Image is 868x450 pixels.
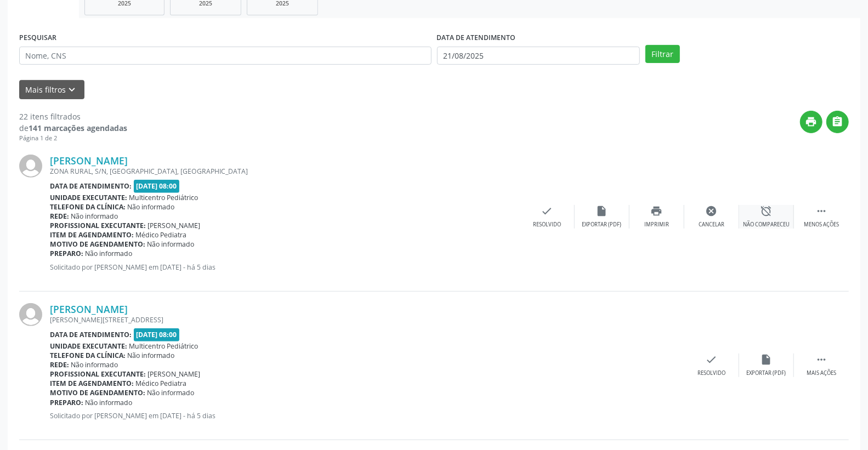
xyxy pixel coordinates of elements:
[86,398,133,407] span: Não informado
[832,116,844,128] i: 
[50,360,69,369] b: Rede:
[50,411,684,420] p: Solicitado por [PERSON_NAME] em [DATE] - há 5 dias
[50,398,83,407] b: Preparo:
[596,205,608,217] i: insert_drive_file
[50,369,146,379] b: Profissional executante:
[50,388,145,397] b: Motivo de agendamento:
[147,388,195,397] span: Não informado
[148,369,201,379] span: [PERSON_NAME]
[743,221,790,229] div: Não compareceu
[805,116,818,128] i: print
[136,230,187,240] span: Médico Pediatra
[50,221,146,230] b: Profissional executante:
[129,193,198,202] span: Multicentro Pediátrico
[800,111,822,133] button: print
[50,330,132,339] b: Data de atendimento:
[148,221,201,230] span: [PERSON_NAME]
[134,180,180,192] span: [DATE] 08:00
[50,249,83,258] b: Preparo:
[19,111,127,122] div: 22 itens filtrados
[807,369,836,377] div: Mais ações
[50,351,126,360] b: Telefone da clínica:
[697,369,725,377] div: Resolvido
[50,240,145,249] b: Motivo de agendamento:
[71,212,118,221] span: Não informado
[50,193,127,202] b: Unidade executante:
[50,341,127,351] b: Unidade executante:
[19,155,42,178] img: img
[19,122,127,134] div: de
[804,221,839,229] div: Menos ações
[747,369,786,377] div: Exportar (PDF)
[582,221,622,229] div: Exportar (PDF)
[50,263,520,272] p: Solicitado por [PERSON_NAME] em [DATE] - há 5 dias
[19,30,56,47] label: PESQUISAR
[541,205,553,217] i: check
[437,30,516,47] label: DATA DE ATENDIMENTO
[19,303,42,326] img: img
[128,351,175,360] span: Não informado
[134,328,180,341] span: [DATE] 08:00
[50,230,134,240] b: Item de agendamento:
[147,240,195,249] span: Não informado
[706,205,718,217] i: cancel
[50,303,128,315] a: [PERSON_NAME]
[50,379,134,388] b: Item de agendamento:
[19,80,84,99] button: Mais filtroskeyboard_arrow_down
[50,181,132,191] b: Data de atendimento:
[826,111,849,133] button: 
[50,212,69,221] b: Rede:
[19,134,127,143] div: Página 1 de 2
[129,341,198,351] span: Multicentro Pediátrico
[761,354,773,366] i: insert_drive_file
[50,167,520,176] div: ZONA RURAL, S/N, [GEOGRAPHIC_DATA], [GEOGRAPHIC_DATA]
[128,202,175,212] span: Não informado
[706,354,718,366] i: check
[66,84,78,96] i: keyboard_arrow_down
[50,155,128,167] a: [PERSON_NAME]
[86,249,133,258] span: Não informado
[761,205,773,217] i: alarm_off
[815,205,827,217] i: 
[699,221,724,229] div: Cancelar
[71,360,118,369] span: Não informado
[437,47,640,65] input: Selecione um intervalo
[50,202,126,212] b: Telefone da clínica:
[50,315,684,324] div: [PERSON_NAME][STREET_ADDRESS]
[19,47,432,65] input: Nome, CNS
[644,221,669,229] div: Imprimir
[533,221,561,229] div: Resolvido
[29,123,127,133] strong: 141 marcações agendadas
[136,379,187,388] span: Médico Pediatra
[645,45,680,64] button: Filtrar
[815,354,827,366] i: 
[651,205,663,217] i: print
